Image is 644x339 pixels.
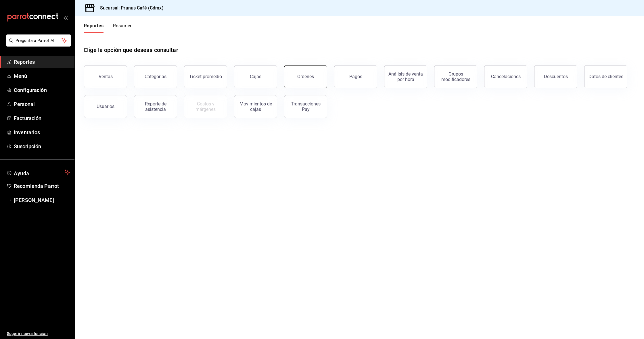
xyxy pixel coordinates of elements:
[189,74,222,79] div: Ticket promedio
[184,65,227,88] button: Ticket promedio
[584,65,627,88] button: Datos de clientes
[484,65,527,88] button: Cancelaciones
[84,95,127,118] button: Usuarios
[589,74,623,79] div: Datos de clientes
[84,23,133,33] div: navigation tabs
[14,196,70,204] span: [PERSON_NAME]
[334,65,377,88] button: Pagos
[84,46,178,54] h1: Elige la opción que deseas consultar
[63,15,68,20] button: open_drawer_menu
[7,331,70,337] span: Sugerir nueva función
[284,95,327,118] button: Transacciones Pay
[84,65,127,88] button: Ventas
[534,65,577,88] button: Descuentos
[84,23,104,33] button: Reportes
[4,42,71,48] a: Pregunta a Parrot AI
[491,74,521,79] div: Cancelaciones
[16,38,62,44] span: Pregunta a Parrot AI
[234,65,277,88] a: Cajas
[388,71,423,82] div: Análisis de venta por hora
[434,65,477,88] button: Grupos modificadores
[297,74,314,79] div: Órdenes
[97,104,114,109] div: Usuarios
[238,101,273,112] div: Movimientos de cajas
[14,86,70,94] span: Configuración
[544,74,568,79] div: Descuentos
[250,73,262,80] div: Cajas
[99,74,113,79] div: Ventas
[14,169,62,176] span: Ayuda
[95,5,164,11] h3: Sucursal: Prunus Café (Cdmx)
[188,101,223,112] div: Costos y márgenes
[14,182,70,190] span: Recomienda Parrot
[134,65,177,88] button: Categorías
[113,23,133,33] button: Resumen
[134,95,177,118] button: Reporte de asistencia
[14,114,70,122] span: Facturación
[14,128,70,136] span: Inventarios
[138,101,173,112] div: Reporte de asistencia
[234,95,277,118] button: Movimientos de cajas
[284,65,327,88] button: Órdenes
[14,142,70,150] span: Suscripción
[349,74,362,79] div: Pagos
[438,71,474,82] div: Grupos modificadores
[6,34,71,47] button: Pregunta a Parrot AI
[14,72,70,80] span: Menú
[14,100,70,108] span: Personal
[184,95,227,118] button: Contrata inventarios para ver este reporte
[384,65,427,88] button: Análisis de venta por hora
[288,101,323,112] div: Transacciones Pay
[145,74,166,79] div: Categorías
[14,58,70,66] span: Reportes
